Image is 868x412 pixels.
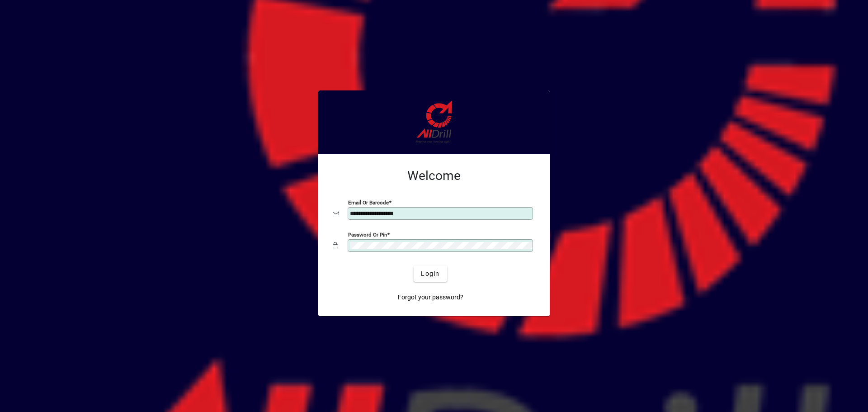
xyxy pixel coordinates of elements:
mat-label: Password or Pin [348,232,387,238]
span: Login [421,269,439,279]
span: Forgot your password? [398,293,463,302]
h2: Welcome [333,168,535,184]
mat-label: Email or Barcode [348,199,389,206]
a: Forgot your password? [394,289,467,305]
button: Login [414,265,447,282]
